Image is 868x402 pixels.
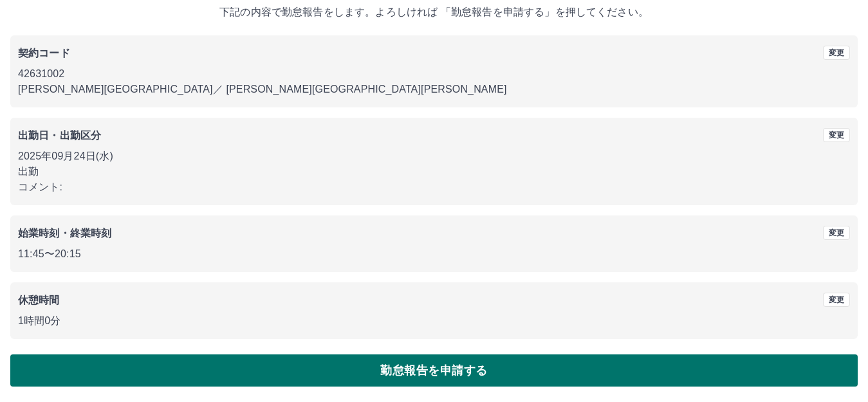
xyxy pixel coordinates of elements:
p: [PERSON_NAME][GEOGRAPHIC_DATA] ／ [PERSON_NAME][GEOGRAPHIC_DATA][PERSON_NAME] [18,82,850,97]
button: 勤怠報告を申請する [10,354,858,387]
button: 変更 [823,226,850,240]
p: 1時間0分 [18,313,850,329]
p: 下記の内容で勤怠報告をします。よろしければ 「勤怠報告を申請する」を押してください。 [10,5,858,20]
b: 休憩時間 [18,295,60,306]
b: 契約コード [18,48,70,59]
p: 出勤 [18,164,850,179]
p: コメント: [18,179,850,195]
button: 変更 [823,46,850,60]
p: 42631002 [18,66,850,82]
button: 変更 [823,128,850,142]
b: 出勤日・出勤区分 [18,130,101,141]
p: 2025年09月24日(水) [18,149,850,164]
b: 始業時刻・終業時刻 [18,228,111,239]
button: 変更 [823,293,850,307]
p: 11:45 〜 20:15 [18,246,850,262]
